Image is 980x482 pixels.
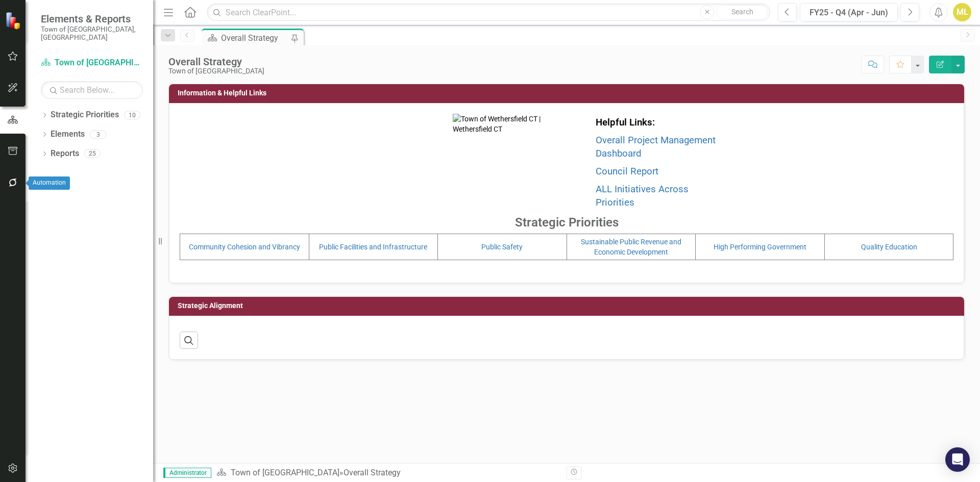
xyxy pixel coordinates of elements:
strong: Helpful Links: [596,117,655,128]
img: Town of Wethersfield CT | Wethersfield CT [453,114,550,211]
a: Elements [51,129,85,140]
a: Public Facilities and Infrastructure [319,243,427,251]
div: 3 [90,130,106,139]
h3: Information & Helpful Links [178,89,959,97]
div: Open Intercom Messenger [945,447,970,472]
small: Town of [GEOGRAPHIC_DATA], [GEOGRAPHIC_DATA] [41,25,143,42]
input: Search Below... [41,81,143,99]
h3: Strategic Alignment [178,302,959,310]
a: Public Safety [481,243,523,251]
a: Town of [GEOGRAPHIC_DATA] [231,468,339,477]
div: Overall Strategy [168,56,264,67]
div: Overall Strategy [221,32,288,44]
div: Overall Strategy [344,468,401,477]
a: Strategic Priorities [51,109,119,121]
div: » [216,467,559,479]
a: Town of [GEOGRAPHIC_DATA] [41,57,143,69]
button: FY25 - Q4 (Apr - Jun) [800,3,898,21]
input: Search ClearPoint... [207,4,770,21]
div: Automation [29,176,70,190]
div: 25 [84,149,101,158]
strong: Strategic Priorities [515,215,619,230]
a: Reports [51,148,79,160]
a: Community Cohesion and Vibrancy [189,243,300,251]
div: FY25 - Q4 (Apr - Jun) [803,7,894,19]
a: High Performing Government [714,243,806,251]
a: Quality Education [861,243,917,251]
a: Overall Project Management Dashboard [596,135,716,160]
a: ALL Initiatives Across Priorities [596,184,689,209]
div: 10 [124,111,140,119]
div: Town of [GEOGRAPHIC_DATA] [168,67,264,75]
button: ML [953,3,971,21]
a: Council Report [596,166,658,177]
span: Search [731,8,753,16]
span: Elements & Reports [41,13,143,25]
button: Search [717,5,768,19]
a: Sustainable Public Revenue and Economic Development [581,238,681,256]
img: ClearPoint Strategy [5,11,23,29]
span: Administrator [163,468,211,478]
